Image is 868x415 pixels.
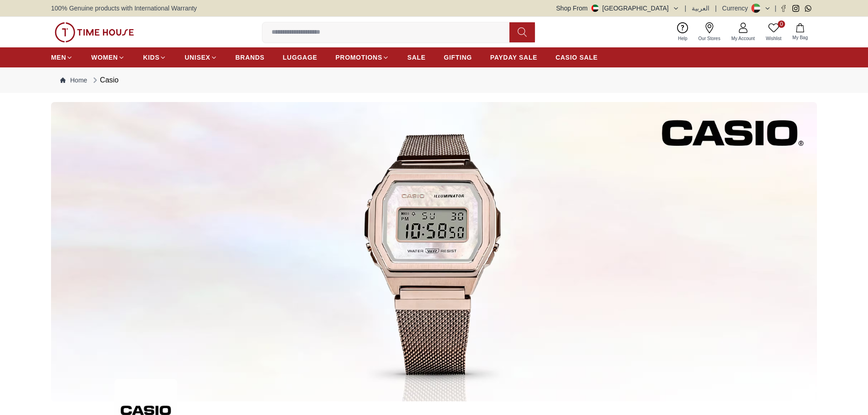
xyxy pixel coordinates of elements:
button: My Bag [787,21,813,43]
span: MEN [51,53,66,62]
img: United Arab Emirates [591,5,599,12]
span: PROMOTIONS [335,53,382,62]
a: PROMOTIONS [335,49,389,66]
span: LUGGAGE [283,53,318,62]
img: ... [51,102,817,401]
span: | [685,4,687,13]
button: Shop From[GEOGRAPHIC_DATA] [556,4,679,13]
a: Help [673,20,693,44]
span: KIDS [143,53,159,62]
span: CASIO SALE [555,53,598,62]
span: SALE [407,53,426,62]
a: GIFTING [444,49,472,66]
nav: Breadcrumb [51,67,817,93]
span: My Bag [789,34,812,41]
a: KIDS [143,49,166,66]
span: WOMEN [91,53,118,62]
span: 0 [778,20,785,28]
div: Currency [722,4,752,13]
a: Facebook [780,5,787,12]
span: | [715,4,717,13]
span: My Account [728,35,759,42]
a: Home [60,76,87,85]
span: BRANDS [236,53,265,62]
a: Our Stores [693,20,726,44]
span: Help [674,35,691,42]
span: Wishlist [762,35,785,42]
a: BRANDS [236,49,265,66]
span: PAYDAY SALE [490,53,537,62]
a: Instagram [792,5,799,12]
a: Whatsapp [805,5,812,12]
a: SALE [407,49,426,66]
a: 0Wishlist [760,20,787,44]
a: MEN [51,49,73,66]
a: PAYDAY SALE [490,49,537,66]
a: LUGGAGE [283,49,318,66]
span: | [775,4,776,13]
div: Casio [91,75,118,86]
span: Our Stores [695,35,724,42]
a: WOMEN [91,49,125,66]
span: UNISEX [185,53,210,62]
a: UNISEX [185,49,217,66]
img: ... [55,22,134,42]
a: CASIO SALE [555,49,598,66]
button: العربية [692,4,709,13]
span: GIFTING [444,53,472,62]
span: 100% Genuine products with International Warranty [51,4,197,13]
